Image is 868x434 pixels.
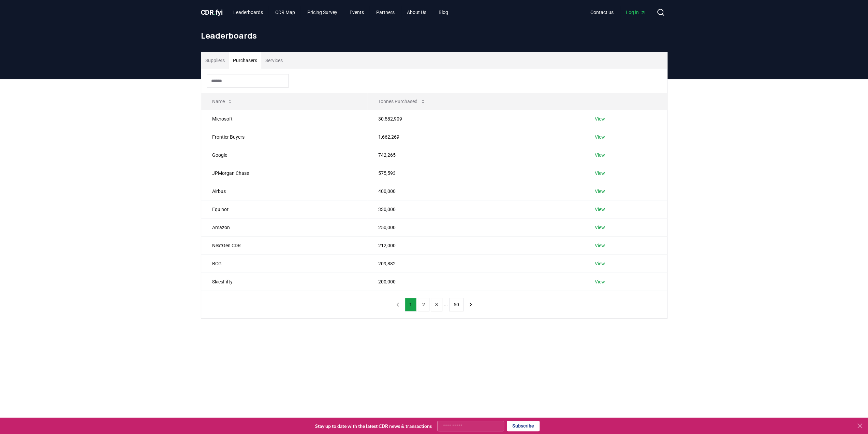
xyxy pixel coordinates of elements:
td: 575,593 [367,164,584,182]
button: 50 [449,298,464,311]
td: Equinor [201,200,368,218]
a: View [595,134,605,140]
a: Events [344,6,369,18]
button: 1 [405,298,416,311]
button: next page [465,298,476,311]
a: Blog [433,6,454,18]
span: . [214,8,216,16]
td: Amazon [201,218,368,236]
td: 742,265 [367,146,584,164]
td: NextGen CDR [201,236,368,254]
button: 3 [431,298,442,311]
a: CDR Map [270,6,300,18]
a: About Us [401,6,432,18]
a: View [595,224,605,231]
a: Pricing Survey [302,6,343,18]
span: Log in [626,9,646,16]
a: View [595,115,605,122]
td: 30,582,909 [367,110,584,128]
td: BCG [201,254,368,272]
a: Partners [371,6,400,18]
button: Name [207,95,238,108]
span: CDR fyi [201,8,223,16]
a: Contact us [585,6,619,18]
td: 212,000 [367,236,584,254]
a: View [595,188,605,195]
h1: Leaderboards [201,30,667,41]
td: 250,000 [367,218,584,236]
a: View [595,152,605,158]
td: JPMorgan Chase [201,164,368,182]
a: View [595,206,605,213]
a: CDR.fyi [201,8,223,17]
a: View [595,278,605,285]
td: 1,662,269 [367,128,584,146]
nav: Main [585,6,651,18]
a: View [595,242,605,249]
li: ... [444,300,448,309]
button: 2 [418,298,429,311]
td: SkiesFifty [201,272,368,291]
nav: Main [228,6,454,18]
a: Log in [620,6,651,18]
td: Google [201,146,368,164]
td: 330,000 [367,200,584,218]
td: 209,882 [367,254,584,272]
button: Purchasers [229,52,261,69]
button: Suppliers [201,52,229,69]
td: Microsoft [201,110,368,128]
a: Leaderboards [228,6,268,18]
td: Frontier Buyers [201,128,368,146]
td: 400,000 [367,182,584,200]
a: View [595,260,605,267]
button: Tonnes Purchased [373,95,431,108]
button: Services [261,52,287,69]
td: 200,000 [367,272,584,291]
td: Airbus [201,182,368,200]
a: View [595,170,605,177]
